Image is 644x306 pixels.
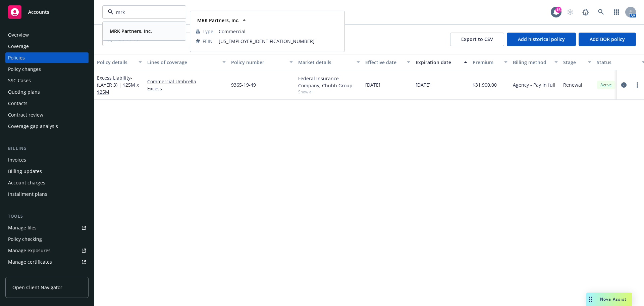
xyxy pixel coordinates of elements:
[5,177,89,188] a: Account charges
[147,85,226,92] a: Excess
[5,110,89,120] a: Contract review
[8,245,51,256] div: Manage exposures
[5,234,89,245] a: Policy checking
[507,33,576,46] button: Add historical policy
[8,30,29,40] div: Overview
[586,293,632,306] button: Nova Assist
[620,81,628,89] a: circleInformation
[231,59,285,66] div: Policy number
[470,54,510,70] button: Premium
[8,64,41,75] div: Policy changes
[5,52,89,63] a: Policies
[5,121,89,132] a: Coverage gap analysis
[5,75,89,86] a: SSC Cases
[365,81,380,88] span: [DATE]
[203,28,213,35] span: Type
[147,78,226,85] a: Commercial Umbrella
[363,54,413,70] button: Effective date
[219,28,339,35] span: Commercial
[8,41,29,52] div: Coverage
[513,81,555,88] span: Agency - Pay in full
[228,54,296,70] button: Policy number
[231,81,256,88] span: 9365-19-49
[563,59,584,66] div: Stage
[510,54,560,70] button: Billing method
[633,81,641,89] a: more
[219,38,339,45] span: [US_EMPLOYER_IDENTIFICATION_NUMBER]
[450,33,504,46] button: Export to CSV
[113,9,172,16] input: Filter by keyword
[563,81,582,88] span: Renewal
[298,75,360,89] div: Federal Insurance Company, Chubb Group
[8,189,47,200] div: Installment plans
[298,59,353,66] div: Market details
[8,52,25,63] div: Policies
[416,59,460,66] div: Expiration date
[579,5,592,19] a: Report a Bug
[8,268,42,279] div: Manage claims
[145,54,228,70] button: Lines of coverage
[513,59,550,66] div: Billing method
[296,54,363,70] button: Market details
[461,36,493,42] span: Export to CSV
[5,268,89,279] a: Manage claims
[5,3,89,21] a: Accounts
[586,293,595,306] div: Drag to move
[5,213,89,220] div: Tools
[8,166,42,177] div: Billing updates
[197,17,239,24] strong: MRK Partners, Inc.
[8,234,42,245] div: Policy checking
[8,110,43,120] div: Contract review
[5,166,89,177] a: Billing updates
[579,33,636,46] button: Add BOR policy
[599,82,613,88] span: Active
[28,9,49,15] span: Accounts
[590,36,625,42] span: Add BOR policy
[5,222,89,233] a: Manage files
[600,296,627,302] span: Nova Assist
[610,5,623,19] a: Switch app
[5,64,89,75] a: Policy changes
[416,81,431,88] span: [DATE]
[97,59,135,66] div: Policy details
[8,87,40,97] div: Quoting plans
[560,54,594,70] button: Stage
[97,75,139,95] a: Excess Liability
[555,7,561,13] div: 15
[5,155,89,165] a: Invoices
[518,36,565,42] span: Add historical policy
[12,284,62,291] span: Open Client Navigator
[473,81,497,88] span: $31,900.00
[5,145,89,152] div: Billing
[5,30,89,40] a: Overview
[8,98,28,109] div: Contacts
[597,59,638,66] div: Status
[147,59,218,66] div: Lines of coverage
[5,98,89,109] a: Contacts
[413,54,470,70] button: Expiration date
[5,245,89,256] a: Manage exposures
[94,54,145,70] button: Policy details
[110,28,152,34] strong: MRK Partners, Inc.
[473,59,500,66] div: Premium
[563,5,577,19] a: Start snowing
[5,257,89,267] a: Manage certificates
[5,41,89,52] a: Coverage
[8,257,52,267] div: Manage certificates
[97,75,139,95] span: - (LAYER 3) | $25M x $25M
[8,222,37,233] div: Manage files
[298,89,360,95] span: Show all
[5,87,89,97] a: Quoting plans
[5,189,89,200] a: Installment plans
[8,177,45,188] div: Account charges
[203,38,213,45] span: FEIN
[8,75,31,86] div: SSC Cases
[594,5,608,19] a: Search
[8,121,58,132] div: Coverage gap analysis
[365,59,403,66] div: Effective date
[8,155,26,165] div: Invoices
